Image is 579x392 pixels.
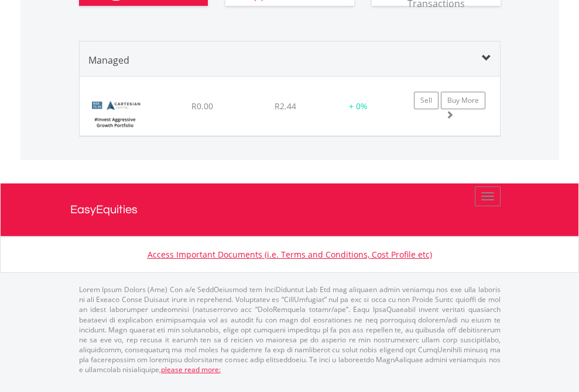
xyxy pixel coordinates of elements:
a: EasyEquities [70,183,509,236]
a: please read more: [161,365,221,374]
div: + 0% [328,100,388,112]
span: Managed [88,54,129,67]
a: Sell [414,92,438,109]
a: Access Important Documents (i.e. Terms and Conditions, Cost Profile etc) [148,249,432,260]
span: R0.00 [191,100,213,112]
a: Buy More [441,92,485,109]
img: BundleLogo59.png [85,91,145,133]
p: Lorem Ipsum Dolors (Ame) Con a/e SeddOeiusmod tem InciDiduntut Lab Etd mag aliquaen admin veniamq... [79,285,501,374]
span: R2.44 [275,100,296,112]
